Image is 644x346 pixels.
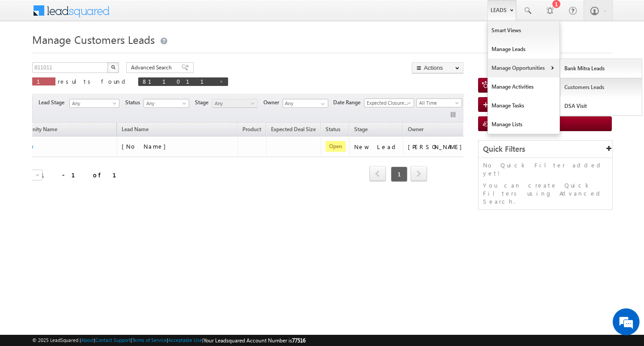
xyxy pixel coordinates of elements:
[560,59,642,78] a: Bank Mitra Leads
[8,124,62,136] a: Opportunity Name
[364,99,411,107] span: Expected Closure Date
[15,47,38,59] img: d_60004797649_company_0_60004797649
[483,161,608,177] p: No Quick Filter added yet!
[560,97,642,115] a: DSA Visit
[326,141,346,152] span: Open
[391,167,407,182] span: 1
[416,98,462,107] a: All Time
[125,98,144,107] span: Status
[350,124,372,136] a: Stage
[144,99,186,107] span: Any
[333,98,364,107] span: Date Range
[117,124,153,136] span: Lead Name
[212,99,255,107] span: Any
[143,77,215,85] span: 811011
[32,32,155,47] span: Manage Customers Leads
[271,126,316,132] span: Expected Deal Size
[263,98,283,107] span: Owner
[316,99,327,108] a: Show All Items
[32,336,305,345] span: © 2025 LeadSquared | | | | |
[488,59,559,77] a: Manage Opportunities
[212,99,258,108] a: Any
[37,77,51,85] span: 1
[321,124,345,136] a: Status
[12,83,163,268] textarea: Type your message and hit 'Enter'
[354,143,399,151] div: New Lead
[122,142,170,150] span: [No Name]
[13,126,57,132] span: Opportunity Name
[38,98,68,107] span: Lead Stage
[203,337,305,344] span: Your Leadsquared Account Number is
[488,21,559,40] a: Smart Views
[364,98,414,107] a: Expected Closure Date
[412,62,463,73] button: Actions
[95,337,131,343] a: Contact Support
[292,337,305,344] span: 77516
[69,99,119,108] a: Any
[58,77,129,85] span: results found
[147,4,168,26] div: Minimize live chat window
[132,337,167,343] a: Terms of Service
[354,126,368,132] span: Stage
[144,99,189,108] a: Any
[488,40,559,59] a: Manage Leads
[488,77,559,96] a: Manage Activities
[479,141,612,158] div: Quick Filters
[408,126,424,132] span: Owner
[411,167,427,181] a: next
[369,167,386,181] a: prev
[417,99,459,107] span: All Time
[242,126,261,132] span: Product
[131,64,174,72] span: Advanced Search
[488,115,559,134] a: Manage Lists
[122,276,162,288] em: Start Chat
[483,181,608,205] p: You can create Quick Filters using Advanced Search.
[283,99,328,108] input: Type to Search
[81,337,94,343] a: About
[369,166,386,181] span: prev
[408,143,466,151] div: [PERSON_NAME]
[70,99,116,107] span: Any
[411,166,427,181] span: next
[41,170,127,180] div: 1 - 1 of 1
[195,98,212,107] span: Stage
[267,124,320,136] a: Expected Deal Size
[47,47,150,59] div: Chat with us now
[560,78,642,97] a: Customers Leads
[168,337,202,343] a: Acceptable Use
[111,65,115,69] img: Search
[488,96,559,115] a: Manage Tasks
